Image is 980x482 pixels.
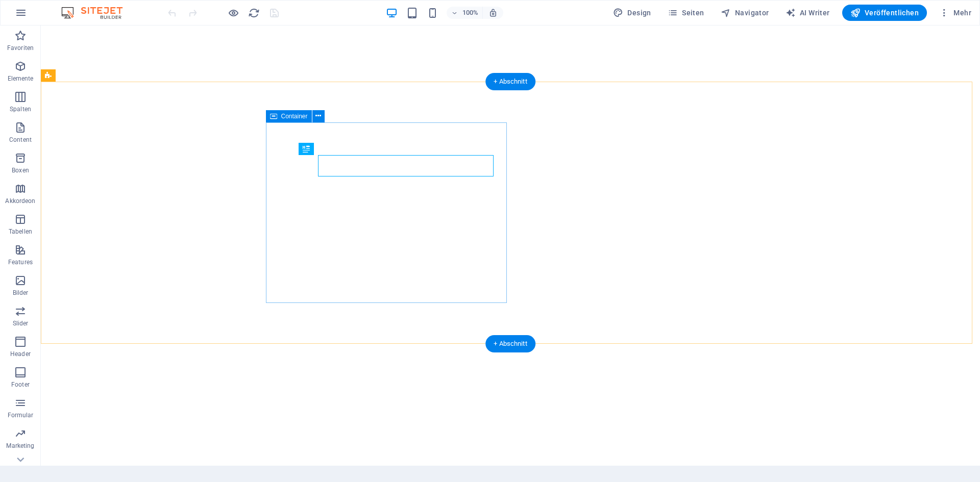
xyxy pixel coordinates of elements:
[12,166,29,174] p: Boxen
[10,105,31,113] p: Spalten
[935,5,975,21] button: Mehr
[664,5,708,21] button: Seiten
[609,5,655,21] button: Design
[462,7,478,19] h6: 100%
[8,411,34,419] p: Formular
[613,8,651,18] span: Design
[11,380,30,389] p: Footer
[6,442,34,450] p: Marketing
[8,258,33,266] p: Features
[488,8,498,17] i: Bei Größenänderung Zoomstufe automatisch an das gewählte Gerät anpassen.
[939,8,971,18] span: Mehr
[248,7,260,19] button: reload
[281,113,308,119] span: Container
[13,289,29,297] p: Bilder
[609,5,655,21] div: Design (Strg+Alt+Y)
[9,136,32,144] p: Content
[8,74,34,83] p: Elemente
[248,7,260,19] i: Seite neu laden
[721,8,769,18] span: Navigator
[13,319,29,327] p: Slider
[842,5,927,21] button: Veröffentlichen
[5,197,35,205] p: Akkordeon
[9,227,32,236] p: Tabellen
[485,73,535,90] div: + Abschnitt
[781,5,834,21] button: AI Writer
[227,7,239,19] button: Klicke hier, um den Vorschau-Modus zu verlassen
[668,8,704,18] span: Seiten
[850,8,919,18] span: Veröffentlichen
[717,5,773,21] button: Navigator
[786,8,830,18] span: AI Writer
[59,7,135,19] img: Editor Logo
[7,44,34,52] p: Favoriten
[447,7,483,19] button: 100%
[10,350,31,358] p: Header
[485,335,535,352] div: + Abschnitt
